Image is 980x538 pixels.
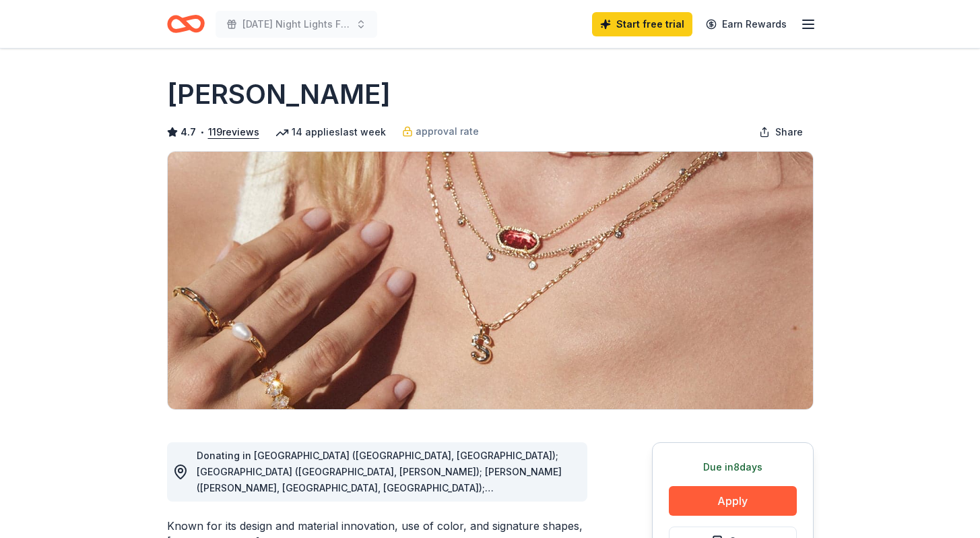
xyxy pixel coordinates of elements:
div: 14 applies last week [275,124,386,140]
span: [DATE] Night Lights Fundraiser Dinner & Tricky Tray [242,16,350,32]
span: Share [775,124,803,140]
a: Home [167,8,205,40]
span: approval rate [416,123,479,140]
img: Image for Kendra Scott [168,152,813,409]
button: Apply [669,486,797,516]
a: Start free trial [592,12,692,36]
button: [DATE] Night Lights Fundraiser Dinner & Tricky Tray [216,11,377,38]
span: 4.7 [181,124,196,140]
a: approval rate [402,123,479,140]
h1: [PERSON_NAME] [167,76,391,113]
span: • [199,127,204,138]
a: Earn Rewards [698,12,795,36]
div: Due in 8 days [669,459,797,475]
button: Share [748,119,814,146]
button: 119reviews [208,124,259,140]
